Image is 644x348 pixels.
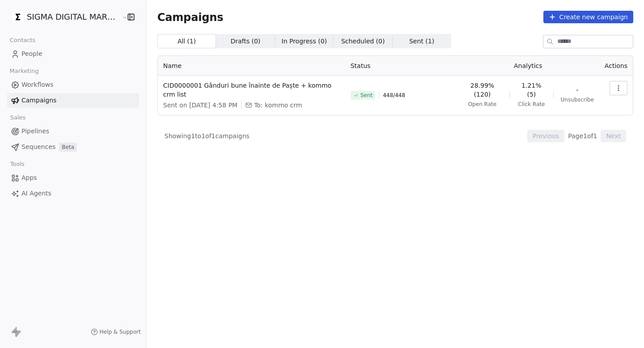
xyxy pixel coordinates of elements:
[21,173,37,182] span: Apps
[517,81,546,99] span: 1.21% (5)
[383,92,405,99] span: 448 / 448
[576,85,578,94] span: -
[360,92,373,99] span: Sent
[7,93,139,108] a: Campaigns
[7,124,139,139] a: Pipelines
[21,189,51,198] span: AI Agents
[568,132,597,140] span: Page 1 of 1
[13,12,23,22] img: Favicon.jpg
[527,130,564,142] button: Previous
[518,101,545,108] span: Click Rate
[165,132,250,140] span: Showing 1 to 1 of 1 campaigns
[157,11,224,23] span: Campaigns
[561,96,594,103] span: Unsubscribe
[254,101,302,110] span: To: kommo crm
[7,77,139,92] a: Workflows
[21,96,56,105] span: Campaigns
[11,9,116,25] button: SIGMA DIGITAL MARKETING SRL
[163,81,340,99] span: CID0000001 Gânduri bune înainte de Paște + kommo crm list
[7,47,139,61] a: People
[21,80,54,89] span: Workflows
[468,101,497,108] span: Open Rate
[21,49,42,59] span: People
[7,140,139,154] a: SequencesBeta
[457,56,599,76] th: Analytics
[599,56,633,76] th: Actions
[7,186,139,201] a: AI Agents
[409,37,434,46] span: Sent ( 1 )
[230,37,260,46] span: Drafts ( 0 )
[100,328,141,335] span: Help & Support
[7,170,139,185] a: Apps
[6,64,42,78] span: Marketing
[6,34,39,47] span: Contacts
[158,56,345,76] th: Name
[341,37,385,46] span: Scheduled ( 0 )
[345,56,457,76] th: Status
[91,328,141,335] a: Help & Support
[6,111,30,124] span: Sales
[59,143,77,152] span: Beta
[21,142,55,152] span: Sequences
[601,130,626,142] button: Next
[163,101,237,110] span: Sent on [DATE] 4:58 PM
[6,157,28,171] span: Tools
[21,127,49,136] span: Pipelines
[282,37,327,46] span: In Progress ( 0 )
[462,81,503,99] span: 28.99% (120)
[543,11,633,23] button: Create new campaign
[27,11,120,23] span: SIGMA DIGITAL MARKETING SRL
